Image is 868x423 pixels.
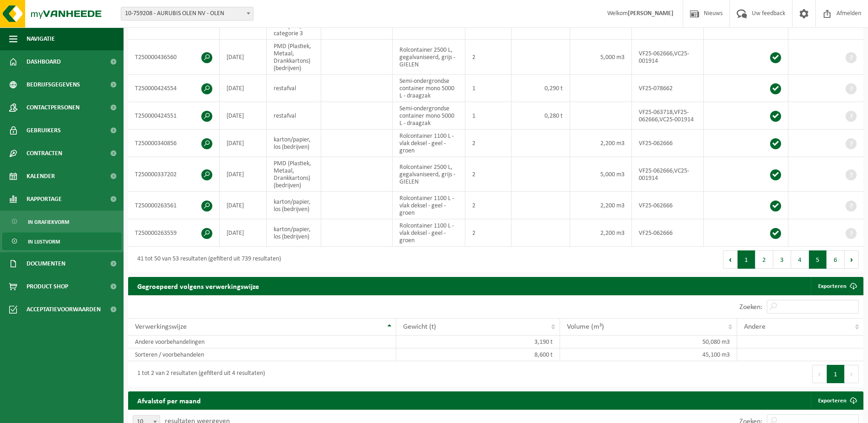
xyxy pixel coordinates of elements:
td: 2 [465,192,512,219]
td: 2 [465,40,512,75]
span: Navigatie [27,27,55,50]
button: 2 [755,250,773,269]
td: [DATE] [220,219,267,247]
span: Rapportage [27,188,62,211]
button: 6 [827,250,845,269]
td: 50,080 m3 [560,336,737,348]
td: 45,100 m3 [560,348,737,361]
td: Sorteren / voorbehandelen [128,348,396,361]
td: 2,200 m3 [570,192,632,219]
span: Product Shop [27,275,68,298]
button: Next [845,365,859,383]
span: Dashboard [27,50,61,73]
td: restafval [267,75,321,102]
span: Andere [744,323,766,331]
label: Zoeken: [739,304,762,311]
td: 8,600 t [396,348,560,361]
span: Bedrijfsgegevens [27,73,80,96]
td: VF25-063718,VF25-062666,VC25-001914 [632,102,704,130]
a: In lijstvorm [2,233,121,250]
td: 2,200 m3 [570,130,632,157]
button: 1 [738,250,755,269]
span: Verwerkingswijze [135,323,187,331]
td: [DATE] [220,157,267,192]
button: 5 [809,250,827,269]
button: Previous [723,250,738,269]
td: [DATE] [220,40,267,75]
td: 1 [465,75,512,102]
td: 2,200 m3 [570,219,632,247]
td: VF25-078662 [632,75,704,102]
td: VF25-062666 [632,219,704,247]
td: T250000436560 [128,40,220,75]
td: T250000340856 [128,130,220,157]
span: 10-759208 - AURUBIS OLEN NV - OLEN [121,7,253,20]
td: [DATE] [220,130,267,157]
td: 2 [465,130,512,157]
td: VF25-062666,VC25-001914 [632,40,704,75]
div: 41 tot 50 van 53 resultaten (gefilterd uit 739 resultaten) [133,251,281,268]
td: Semi-ondergrondse container mono 5000 L - draagzak [393,75,465,102]
td: Rolcontainer 1100 L - vlak deksel - geel - groen [393,219,465,247]
td: T250000424551 [128,102,220,130]
span: Gewicht (t) [403,323,436,331]
a: Exporteren [811,277,863,295]
span: Documenten [27,252,65,275]
td: [DATE] [220,192,267,219]
td: VF25-062666 [632,192,704,219]
td: 5,000 m3 [570,157,632,192]
td: 2 [465,157,512,192]
td: PMD (Plastiek, Metaal, Drankkartons) (bedrijven) [267,157,321,192]
td: Rolcontainer 2500 L, gegalvaniseerd, grijs - GIELEN [393,157,465,192]
button: 4 [791,250,809,269]
td: Rolcontainer 1100 L - vlak deksel - geel - groen [393,130,465,157]
span: In lijstvorm [28,233,60,250]
button: 3 [773,250,791,269]
h2: Afvalstof per maand [128,391,210,409]
td: VF25-062666,VC25-001914 [632,157,704,192]
span: Kalender [27,165,55,188]
td: 5,000 m3 [570,40,632,75]
a: In grafiekvorm [2,213,121,230]
button: Previous [812,365,827,383]
td: 1 [465,102,512,130]
td: karton/papier, los (bedrijven) [267,192,321,219]
span: Acceptatievoorwaarden [27,298,101,321]
span: In grafiekvorm [28,213,69,231]
td: [DATE] [220,102,267,130]
td: T250000263561 [128,192,220,219]
strong: [PERSON_NAME] [628,10,674,17]
td: Rolcontainer 2500 L, gegalvaniseerd, grijs - GIELEN [393,40,465,75]
td: Semi-ondergrondse container mono 5000 L - draagzak [393,102,465,130]
td: T250000424554 [128,75,220,102]
td: 2 [465,219,512,247]
td: T250000337202 [128,157,220,192]
td: T250000263559 [128,219,220,247]
a: Exporteren [811,391,863,410]
td: karton/papier, los (bedrijven) [267,219,321,247]
span: Volume (m³) [567,323,604,331]
span: Contracten [27,142,62,165]
td: Andere voorbehandelingen [128,336,396,348]
td: restafval [267,102,321,130]
span: Contactpersonen [27,96,80,119]
td: Rolcontainer 1100 L - vlak deksel - geel - groen [393,192,465,219]
td: [DATE] [220,75,267,102]
td: VF25-062666 [632,130,704,157]
td: 3,190 t [396,336,560,348]
div: 1 tot 2 van 2 resultaten (gefilterd uit 4 resultaten) [133,366,265,382]
button: 1 [827,365,845,383]
td: 0,280 t [512,102,570,130]
h2: Gegroepeerd volgens verwerkingswijze [128,277,268,295]
span: Gebruikers [27,119,61,142]
button: Next [845,250,859,269]
td: 0,290 t [512,75,570,102]
span: 10-759208 - AURUBIS OLEN NV - OLEN [121,7,253,21]
td: karton/papier, los (bedrijven) [267,130,321,157]
td: PMD (Plastiek, Metaal, Drankkartons) (bedrijven) [267,40,321,75]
